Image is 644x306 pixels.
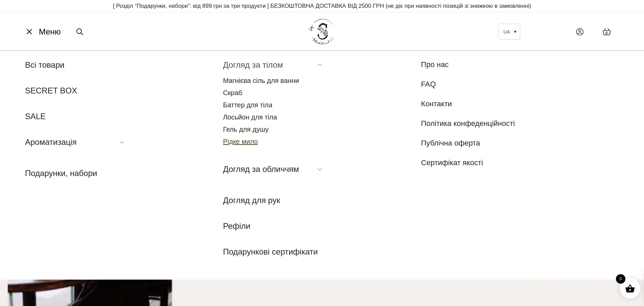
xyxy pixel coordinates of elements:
[223,196,280,205] a: Догляд для рук
[421,139,480,147] a: Публічна оферта
[223,77,299,84] a: Магнієва сіль для ванни
[25,137,77,147] a: Ароматизація
[223,126,269,133] a: Гель для душу
[223,247,318,256] a: Подарункові сертифікати
[25,60,65,69] a: Всі товари
[605,30,607,36] span: 0
[308,19,335,44] img: BY SADOVSKIY
[498,24,520,40] a: UA
[223,101,272,109] a: Баттер для тіла
[596,21,618,42] a: 0
[421,80,436,88] a: FAQ
[421,100,452,108] a: Контакти
[421,60,449,69] a: Про нас
[223,113,277,121] a: Лосьйон для тіла
[421,119,515,128] a: Політика конфеденційності
[223,89,242,96] a: Скраб
[503,29,510,35] span: UA
[25,86,77,95] a: SECRET BOX
[223,221,251,231] a: Рефіли
[616,274,625,284] span: 0
[223,60,283,69] a: Догляд за тілом
[39,26,61,38] span: Меню
[25,112,46,121] a: SALE
[421,158,483,167] a: Сертифікат якості
[22,25,63,38] button: Меню
[223,165,299,174] a: Догляд за обличчям
[25,169,97,178] a: Подарунки, набори
[223,138,258,145] a: Рідке мило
